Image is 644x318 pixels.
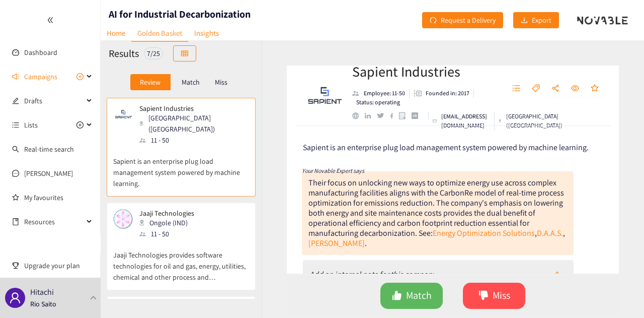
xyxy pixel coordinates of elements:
a: Real-time search [24,145,74,154]
iframe: Chat Widget [480,209,644,318]
a: [PERSON_NAME] [24,169,73,178]
span: Drafts [24,91,84,111]
a: [PERSON_NAME] [308,238,365,248]
p: Review [140,78,160,86]
div: 11 - 50 [139,228,200,239]
a: website [352,112,365,119]
span: tag [532,84,540,93]
li: Status [352,98,400,107]
h2: Sapient Industries [352,61,493,82]
p: Rio Saito [30,298,56,309]
p: Jaaji Technologies [139,209,194,217]
span: dislike [478,290,489,302]
div: [GEOGRAPHIC_DATA] ([GEOGRAPHIC_DATA]) [499,112,565,130]
button: star [586,81,604,97]
li: Employees [352,89,410,98]
h2: Results [109,46,139,60]
button: dislikeMiss [463,283,525,309]
a: Insights [188,25,225,41]
span: Export [532,15,551,26]
span: download [521,17,528,25]
span: Request a Delivery [441,15,496,26]
span: plus-circle [76,121,84,129]
i: Your Novable Expert says [302,167,364,174]
span: edit [12,97,19,104]
span: Lists [24,115,38,135]
p: Hitachi [30,286,54,298]
p: [EMAIL_ADDRESS][DOMAIN_NAME] [441,112,490,130]
a: Energy Optimization Solutions [433,228,535,238]
div: Their focus on unlocking new ways to optimize energy use across complex manufacturing facilities ... [308,177,565,248]
a: google maps [399,112,412,119]
button: unordered-list [507,81,525,97]
span: unordered-list [512,84,520,93]
p: Sapient Industries [139,104,242,112]
p: Status: operating [356,98,400,107]
a: linkedin [365,113,377,119]
p: Match [182,78,200,86]
button: share-alt [546,81,565,97]
li: Founded in year [410,89,474,98]
a: Golden Basket [131,25,188,42]
button: tag [527,81,545,97]
a: My favourites [24,187,93,208]
span: table [181,50,188,58]
button: downloadExport [513,12,559,28]
div: 7 / 25 [144,47,163,59]
span: plus-circle [76,73,84,80]
h1: AI for Industrial Decarbonization [109,7,251,21]
div: 11 - 50 [139,135,248,146]
div: Ongole (IND) [139,217,200,228]
span: user [9,292,21,304]
span: double-left [47,17,54,24]
img: Snapshot of the company's website [113,104,133,124]
button: eye [566,81,584,97]
span: redo [430,17,437,25]
span: sound [12,73,19,80]
a: crunchbase [412,112,424,119]
p: Founded in: 2017 [426,89,469,98]
p: Miss [215,78,227,86]
span: Resources [24,212,84,232]
span: book [12,218,19,225]
img: Company Logo [304,76,345,116]
span: eye [571,84,579,93]
span: Match [406,288,432,303]
button: redoRequest a Delivery [422,12,503,28]
a: Dashboard [24,48,57,57]
a: twitter [377,113,389,118]
span: Upgrade your plan [24,256,93,276]
div: [GEOGRAPHIC_DATA] ([GEOGRAPHIC_DATA]) [139,112,248,135]
span: trophy [12,262,19,269]
span: star [591,84,599,93]
p: Employee: 11-50 [364,89,405,98]
button: table [173,45,196,61]
p: Jaaji Technologies provides software technologies for oil and gas, energy, utilities, chemical an... [113,239,249,283]
span: Campaigns [24,67,57,87]
span: unordered-list [12,121,19,129]
button: likeMatch [380,283,443,309]
img: Snapshot of the company's website [113,209,133,229]
p: Sapient is an enterprise plug load management system powered by machine learning. [113,146,249,189]
a: Home [101,25,131,41]
span: like [392,290,402,302]
a: facebook [390,113,399,118]
span: Sapient is an enterprise plug load management system powered by machine learning. [303,142,589,153]
span: share-alt [551,84,559,93]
